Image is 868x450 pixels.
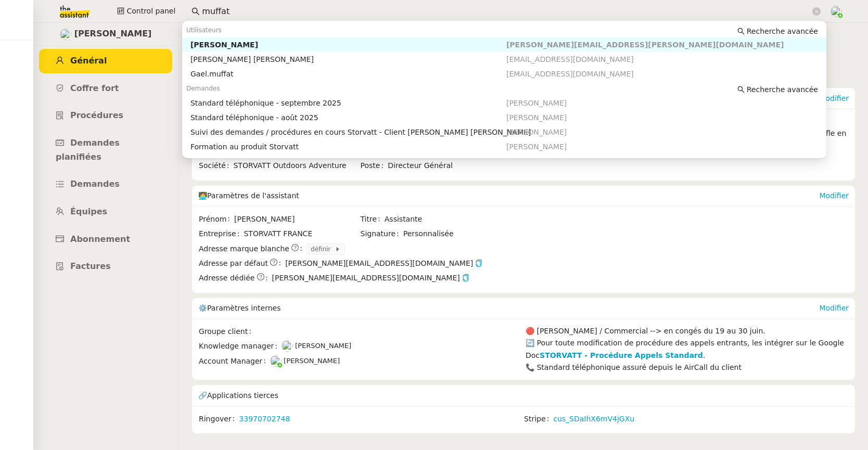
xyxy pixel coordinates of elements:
[70,207,107,216] span: Équipes
[506,55,634,63] span: [EMAIL_ADDRESS][DOMAIN_NAME]
[311,244,335,254] span: définir
[285,258,482,269] span: [PERSON_NAME][EMAIL_ADDRESS][DOMAIN_NAME]
[199,272,254,284] span: Adresse dédiée
[198,385,849,406] div: 🔗
[199,258,268,269] span: Adresse par défaut
[524,413,553,425] span: Stripe
[199,243,289,255] span: Adresse marque blanche
[234,213,359,225] span: [PERSON_NAME]
[403,228,454,240] span: Personnalisée
[70,83,119,93] span: Coffre fort
[190,69,506,79] div: Gael.muffat
[190,127,506,137] div: Suivi des demandes / procédures en cours Storvatt - Client [PERSON_NAME] [PERSON_NAME]
[186,85,220,92] span: Demandes
[361,213,385,225] span: Titre
[199,228,244,240] span: Entreprise
[70,56,107,66] span: Général
[190,40,506,49] div: [PERSON_NAME]
[190,142,506,151] div: Formation au produit Storvatt
[244,228,359,240] span: STORVATT FRANCE
[39,227,172,252] a: Abonnement
[506,70,634,78] span: [EMAIL_ADDRESS][DOMAIN_NAME]
[190,113,506,122] div: Standard téléphonique - août 2025
[526,325,849,337] div: 🔴 [PERSON_NAME] / Commercial --> en congés du 19 au 30 juin.
[526,362,849,374] div: 📞 Standard téléphonique assuré depuis le AirCall du client
[388,160,521,172] span: Directeur Général
[198,186,819,207] div: 🧑‍💻
[207,191,299,200] span: Paramètres de l'assistant
[284,357,340,365] span: [PERSON_NAME]
[199,160,233,172] span: Société
[272,272,469,284] span: [PERSON_NAME][EMAIL_ADDRESS][DOMAIN_NAME]
[60,29,71,40] img: users%2FRcIDm4Xn1TPHYwgLThSv8RQYtaM2%2Favatar%2F95761f7a-40c3-4bb5-878d-fe785e6f95b2
[207,304,280,312] span: Paramètres internes
[506,113,567,122] span: [PERSON_NAME]
[39,172,172,197] a: Demandes
[819,191,849,200] a: Modifier
[819,304,849,312] a: Modifier
[506,99,567,107] span: [PERSON_NAME]
[270,355,282,367] img: users%2FNTfmycKsCFdqp6LX6USf2FmuPJo2%2Favatar%2Fprofile-pic%20(1).png
[39,200,172,224] a: Équipes
[819,94,849,102] a: Modifier
[553,413,634,425] a: cus_SDaIhX6mV4jGXu
[361,160,388,172] span: Poste
[198,298,819,319] div: ⚙️
[199,355,270,367] span: Account Manager
[126,5,175,17] span: Control panel
[186,27,222,34] span: Utilisateurs
[39,104,172,128] a: Procédures
[506,143,567,151] span: [PERSON_NAME]
[199,413,239,425] span: Ringover
[233,160,359,172] span: STORVATT Outdoors Adventure
[747,26,818,36] span: Recherche avancée
[190,98,506,108] div: Standard téléphonique - septembre 2025
[385,213,521,225] span: Assistante
[199,213,234,225] span: Prénom
[506,128,567,136] span: [PERSON_NAME]
[70,261,111,271] span: Factures
[526,337,849,362] div: 🔄 Pour toute modification de procédure des appels entrants, les intégrer sur le Google Doc .
[111,4,182,19] button: Control panel
[56,138,120,162] span: Demandes planifiées
[202,5,810,19] input: Rechercher
[39,131,172,169] a: Demandes planifiées
[39,76,172,101] a: Coffre fort
[199,326,256,338] span: Groupe client
[747,84,818,95] span: Recherche avancée
[295,342,351,350] span: [PERSON_NAME]
[199,340,282,352] span: Knowledge manager
[540,351,703,359] a: STORVATT - Procédure Appels Standard
[39,49,172,73] a: Général
[70,110,123,120] span: Procédures
[831,6,842,17] img: users%2FNTfmycKsCFdqp6LX6USf2FmuPJo2%2Favatar%2Fprofile-pic%20(1).png
[70,234,130,244] span: Abonnement
[70,179,120,189] span: Demandes
[506,41,784,49] span: [PERSON_NAME][EMAIL_ADDRESS][PERSON_NAME][DOMAIN_NAME]
[74,27,152,41] span: [PERSON_NAME]
[282,340,293,352] img: users%2FyQfMwtYgTqhRP2YHWHmG2s2LYaD3%2Favatar%2Fprofile-pic.png
[239,413,290,425] a: 33970702748
[190,55,506,64] div: [PERSON_NAME] [PERSON_NAME]
[207,391,278,400] span: Applications tierces
[361,228,403,240] span: Signature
